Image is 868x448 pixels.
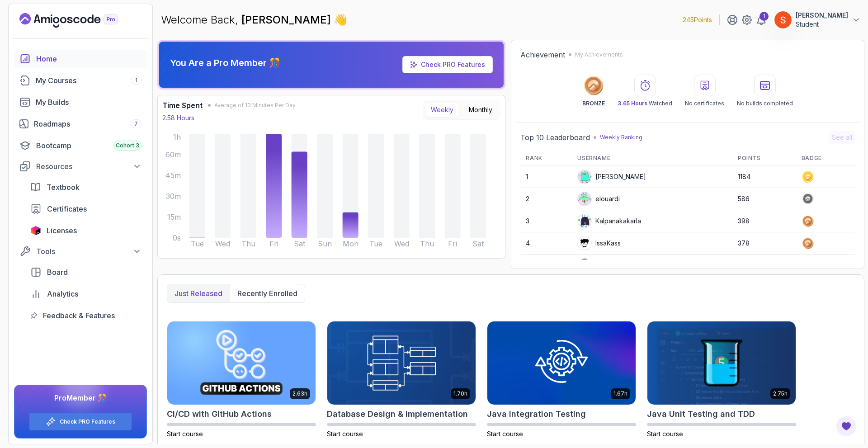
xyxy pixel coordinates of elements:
div: My Builds [36,97,142,108]
div: Kalpanakakarla [577,214,641,228]
h2: Achievement [520,49,565,60]
p: BRONZE [582,100,605,107]
tspan: Tue [369,239,382,248]
tspan: 30m [166,192,181,201]
span: 3.65 Hours [618,100,647,107]
span: Start course [487,430,523,438]
button: See all [829,131,855,144]
th: Rank [520,151,572,166]
a: Java Integration Testing card1.67hJava Integration TestingStart course [487,321,636,439]
th: Username [572,151,732,166]
div: elouardi [577,192,620,206]
a: certificates [25,200,147,218]
p: 2.75h [773,390,788,397]
img: jetbrains icon [30,226,41,235]
button: Monthly [463,102,498,118]
a: Check PRO Features [60,418,115,425]
p: Weekly Ranking [600,134,642,141]
a: analytics [25,285,147,303]
tspan: 1h [173,132,181,141]
p: 2.63h [292,390,307,397]
tspan: Mon [343,239,359,248]
h2: Database Design & Implementation [327,408,468,420]
span: Licenses [47,225,77,236]
button: Weekly [425,102,459,118]
td: 1 [520,166,572,188]
tspan: Thu [420,239,434,248]
p: Student [796,20,848,29]
td: 4 [520,232,572,255]
button: Recently enrolled [230,284,305,302]
tspan: 45m [165,171,181,180]
tspan: 60m [165,150,181,159]
span: Start course [167,430,203,438]
span: Analytics [47,288,78,299]
p: My Achievements [575,51,623,58]
tspan: Wed [394,239,409,248]
span: [PERSON_NAME] [241,13,334,26]
th: Points [732,151,796,166]
a: courses [14,71,147,90]
tspan: Thu [241,239,255,248]
p: No builds completed [737,100,793,107]
td: 5 [520,255,572,277]
img: Java Integration Testing card [487,321,636,405]
img: default monster avatar [578,214,591,228]
a: 1 [756,14,767,25]
h2: Java Unit Testing and TDD [647,408,755,420]
a: roadmaps [14,115,147,133]
tspan: Tue [191,239,204,248]
p: Just released [175,288,222,299]
img: default monster avatar [578,170,591,184]
span: Textbook [47,182,80,193]
span: Board [47,267,68,278]
img: user profile image [578,236,591,250]
p: Recently enrolled [237,288,297,299]
img: user profile image [578,259,591,272]
p: No certificates [685,100,724,107]
div: Apply5489 [577,258,628,273]
a: feedback [25,307,147,325]
a: Check PRO Features [421,61,485,68]
span: Average of 13 Minutes Per Day [214,102,296,109]
p: 1.70h [453,390,467,397]
td: 398 [732,210,796,232]
h2: CI/CD with GitHub Actions [167,408,272,420]
h2: Java Integration Testing [487,408,586,420]
span: Start course [327,430,363,438]
p: 245 Points [683,15,712,24]
a: Landing page [19,13,139,28]
tspan: 0s [173,233,181,242]
button: Check PRO Features [29,412,132,431]
p: 1.67h [613,390,627,397]
span: 👋 [332,11,350,29]
p: 2.58 Hours [162,113,194,123]
th: Badge [796,151,855,166]
img: CI/CD with GitHub Actions card [167,321,316,405]
tspan: 15m [167,212,181,222]
div: Roadmaps [34,118,142,129]
a: CI/CD with GitHub Actions card2.63hCI/CD with GitHub ActionsStart course [167,321,316,439]
a: Database Design & Implementation card1.70hDatabase Design & ImplementationStart course [327,321,476,439]
iframe: chat widget [812,391,868,434]
tspan: Fri [448,239,457,248]
a: builds [14,93,147,111]
div: [PERSON_NAME] [577,170,646,184]
div: Resources [36,161,142,172]
a: bootcamp [14,137,147,155]
div: 1 [759,12,769,21]
tspan: Fri [269,239,278,248]
div: Tools [36,246,142,257]
p: [PERSON_NAME] [796,11,848,20]
span: Certificates [47,203,87,214]
button: user profile image[PERSON_NAME]Student [774,11,861,29]
span: Feedback & Features [43,310,115,321]
td: 586 [732,188,796,210]
img: Java Unit Testing and TDD card [647,321,796,405]
button: Just released [167,284,230,302]
span: 1 [135,77,137,84]
a: Java Unit Testing and TDD card2.75hJava Unit Testing and TDDStart course [647,321,796,439]
button: Tools [14,243,147,259]
span: Start course [647,430,683,438]
div: My Courses [36,75,142,86]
